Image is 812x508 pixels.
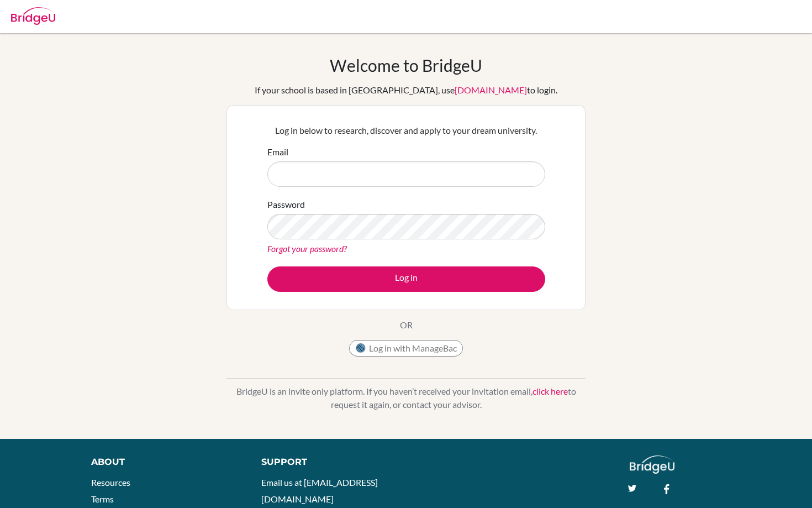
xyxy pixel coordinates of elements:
a: Terms [91,494,114,504]
button: Log in [267,266,545,292]
div: If your school is based in [GEOGRAPHIC_DATA], use to login. [255,83,557,97]
a: Email us at [EMAIL_ADDRESS][DOMAIN_NAME] [261,477,378,504]
div: Support [261,455,395,469]
img: Bridge-U [11,7,55,25]
label: Email [267,145,288,159]
p: BridgeU is an invite only platform. If you haven’t received your invitation email, to request it ... [226,385,586,411]
p: OR [400,318,413,332]
button: Log in with ManageBac [349,340,463,357]
img: logo_white@2x-f4f0deed5e89b7ecb1c2cc34c3e3d731f90f0f143d5ea2071677605dd97b5244.png [630,455,674,474]
label: Password [267,198,305,211]
a: Resources [91,477,130,488]
div: About [91,455,236,469]
a: click here [532,386,568,396]
h1: Welcome to BridgeU [330,55,482,75]
a: Forgot your password? [267,243,347,254]
a: [DOMAIN_NAME] [455,85,527,95]
p: Log in below to research, discover and apply to your dream university. [267,124,545,137]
